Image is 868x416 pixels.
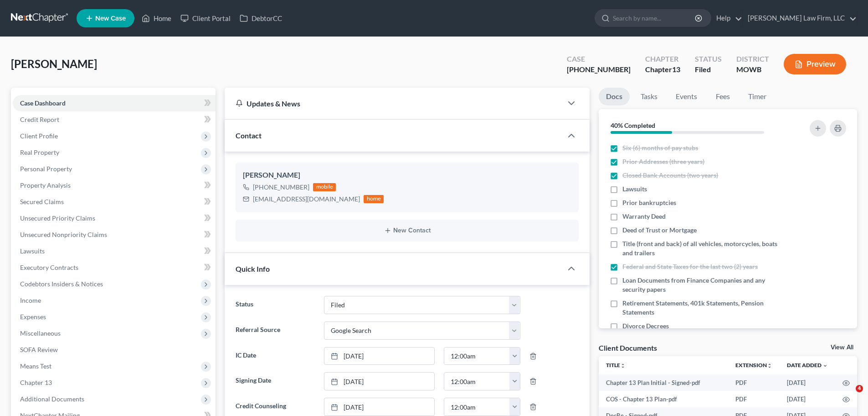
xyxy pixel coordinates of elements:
[444,348,510,365] input: -- : --
[567,64,631,75] div: [PHONE_NUMBER]
[20,395,84,403] span: Additional Documents
[231,321,319,340] label: Referral Source
[20,148,59,156] span: Real Property
[735,362,772,369] a: Extensionunfold_more
[645,64,680,75] div: Chapter
[767,363,772,369] i: unfold_more
[622,239,785,258] span: Title (front and back) of all vehicles, motorcycles, boats and trailers
[743,10,857,26] a: [PERSON_NAME] Law Firm, LLC
[606,362,626,369] a: Titleunfold_more
[20,132,58,140] span: Client Profile
[622,198,676,207] span: Prior bankruptcies
[243,170,571,181] div: [PERSON_NAME]
[611,121,655,129] strong: 40% Completed
[231,347,319,365] label: IC Date
[837,385,859,407] iframe: Intercom live chat
[822,363,828,369] i: expand_more
[780,374,835,391] td: [DATE]
[13,177,216,194] a: Property Analysis
[20,247,45,255] span: Lawsuits
[567,54,631,64] div: Case
[672,65,680,74] span: 13
[622,171,718,180] span: Closed Bank Accounts (two years)
[622,184,647,194] span: Lawsuits
[20,263,78,271] span: Executory Contracts
[708,88,737,105] a: Fees
[695,54,722,64] div: Status
[20,346,58,353] span: SOFA Review
[20,116,59,123] span: Credit Report
[13,111,216,128] a: Credit Report
[444,398,510,416] input: -- : --
[613,10,696,26] input: Search by name...
[599,88,630,105] a: Docs
[622,276,785,294] span: Loan Documents from Finance Companies and any security papers
[13,226,216,243] a: Unsecured Nonpriority Claims
[253,183,309,192] div: [PHONE_NUMBER]
[13,243,216,259] a: Lawsuits
[736,54,769,64] div: District
[856,385,863,392] span: 4
[13,259,216,276] a: Executory Contracts
[633,88,665,105] a: Tasks
[137,10,176,26] a: Home
[20,329,61,337] span: Miscellaneous
[728,391,780,407] td: PDF
[20,231,107,238] span: Unsecured Nonpriority Claims
[235,10,287,26] a: DebtorCC
[236,264,270,273] span: Quick Info
[712,10,742,26] a: Help
[20,296,41,304] span: Income
[736,64,769,75] div: MOWB
[784,54,846,74] button: Preview
[780,391,835,407] td: [DATE]
[695,64,722,75] div: Filed
[231,296,319,314] label: Status
[13,210,216,226] a: Unsecured Priority Claims
[622,212,666,221] span: Warranty Deed
[645,54,680,64] div: Chapter
[20,165,72,173] span: Personal Property
[20,214,95,222] span: Unsecured Priority Claims
[622,226,697,235] span: Deed of Trust or Mortgage
[11,57,97,70] span: [PERSON_NAME]
[622,157,704,166] span: Prior Addresses (three years)
[20,379,52,386] span: Chapter 13
[364,195,384,203] div: home
[20,362,51,370] span: Means Test
[741,88,774,105] a: Timer
[313,183,336,191] div: mobile
[236,131,262,140] span: Contact
[622,321,669,331] span: Divorce Decrees
[236,99,551,108] div: Updates & News
[599,343,657,353] div: Client Documents
[253,195,360,204] div: [EMAIL_ADDRESS][DOMAIN_NAME]
[324,398,434,416] a: [DATE]
[728,374,780,391] td: PDF
[20,313,46,321] span: Expenses
[20,280,103,288] span: Codebtors Insiders & Notices
[787,362,828,369] a: Date Added expand_more
[620,363,626,369] i: unfold_more
[599,374,728,391] td: Chapter 13 Plan Initial - Signed-pdf
[13,95,216,111] a: Case Dashboard
[622,143,698,153] span: Six (6) months of pay stubs
[243,227,571,234] button: New Contact
[668,88,704,105] a: Events
[231,372,319,390] label: Signing Date
[599,391,728,407] td: COS - Chapter 13 Plan-pdf
[13,342,216,358] a: SOFA Review
[831,344,853,351] a: View All
[622,299,785,317] span: Retirement Statements, 401k Statements, Pension Statements
[20,181,71,189] span: Property Analysis
[324,373,434,390] a: [DATE]
[176,10,235,26] a: Client Portal
[20,198,64,205] span: Secured Claims
[324,348,434,365] a: [DATE]
[622,262,758,271] span: Federal and State Taxes for the last two (2) years
[231,398,319,416] label: Credit Counseling
[20,99,66,107] span: Case Dashboard
[444,373,510,390] input: -- : --
[13,194,216,210] a: Secured Claims
[95,15,126,22] span: New Case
